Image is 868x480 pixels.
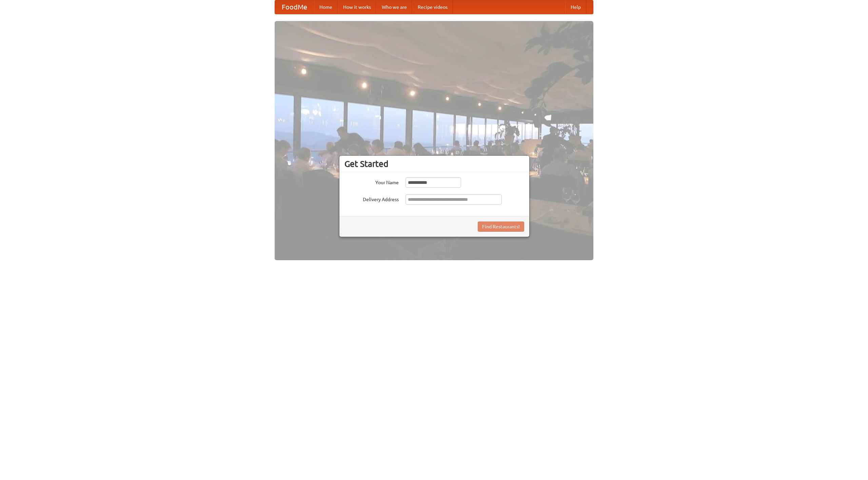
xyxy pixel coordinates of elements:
button: Find Restaurants! [478,222,524,232]
a: Home [314,0,338,14]
a: How it works [338,0,376,14]
label: Delivery Address [344,194,399,203]
a: FoodMe [275,0,314,14]
label: Your Name [344,177,399,186]
h3: Get Started [344,159,524,169]
a: Help [565,0,586,14]
a: Who we are [376,0,412,14]
a: Recipe videos [412,0,453,14]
